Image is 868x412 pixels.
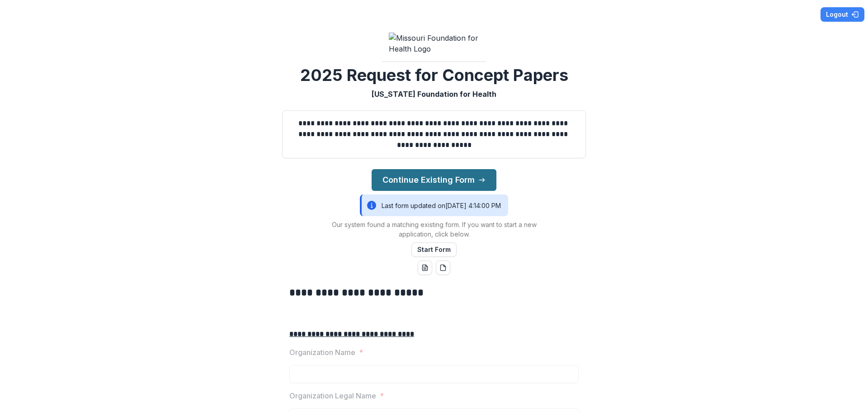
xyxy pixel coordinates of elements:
p: Organization Name [289,347,355,358]
p: Our system found a matching existing form. If you want to start a new application, click below. [321,220,547,239]
button: word-download [418,260,432,275]
h2: 2025 Request for Concept Papers [300,66,568,85]
div: Last form updated on [DATE] 4:14:00 PM [360,194,508,216]
p: [US_STATE] Foundation for Health [372,89,496,99]
button: Start Form [411,242,457,257]
img: Missouri Foundation for Health Logo [389,33,479,54]
button: pdf-download [436,260,450,275]
button: Continue Existing Form [372,169,496,191]
p: Organization Legal Name [289,390,376,401]
button: Logout [821,7,864,22]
